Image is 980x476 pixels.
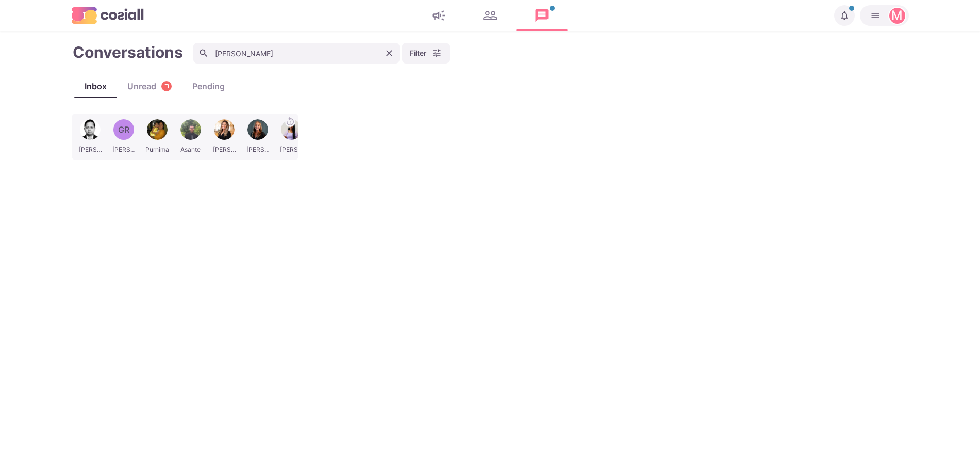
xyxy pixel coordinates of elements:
[74,80,117,92] div: Inbox
[182,80,235,92] div: Pending
[72,7,144,23] img: logo
[402,43,450,64] button: Filter
[193,43,400,64] input: Search conversations
[117,80,182,92] div: Unread
[834,5,855,26] button: Notifications
[891,9,903,22] div: Martin
[73,43,183,61] h1: Conversations
[860,5,909,26] button: Martin
[381,45,397,61] button: Clear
